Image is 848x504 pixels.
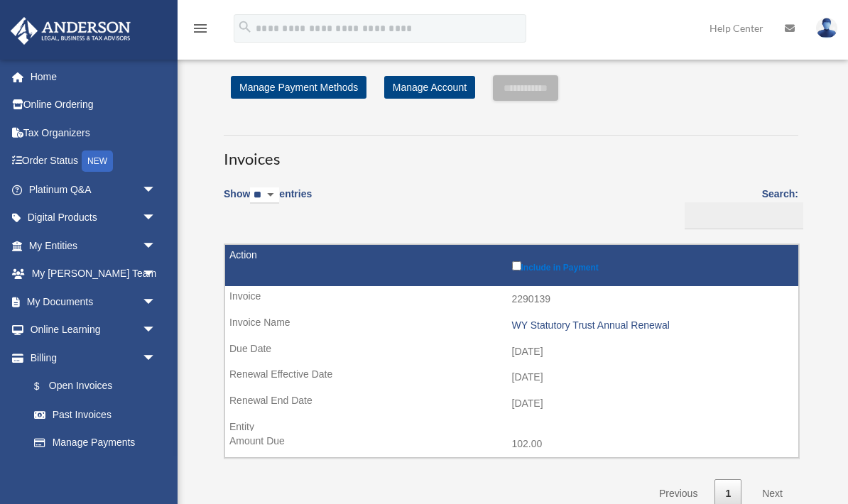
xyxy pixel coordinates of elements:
span: arrow_drop_down [142,344,170,373]
h3: Invoices [224,135,798,170]
a: My [PERSON_NAME] Teamarrow_drop_down [10,260,178,288]
label: Include in Payment [512,258,792,273]
select: Showentries [250,187,279,204]
input: Search: [685,202,803,229]
a: Order StatusNEW [10,147,178,176]
td: [DATE] [225,339,798,366]
a: Manage Account [384,76,475,99]
td: 102.00 [225,431,798,458]
a: Billingarrow_drop_down [10,344,170,372]
input: Include in Payment [512,261,521,270]
div: WY Statutory Trust Annual Renewal [512,319,792,332]
a: menu [192,25,209,37]
a: My Entitiesarrow_drop_down [10,231,178,260]
span: arrow_drop_down [142,231,170,261]
a: Online Ordering [10,91,178,119]
a: $Open Invoices [20,372,163,401]
td: 2290139 [225,286,798,313]
img: User Pic [816,18,837,38]
div: NEW [82,150,113,172]
a: Home [10,62,178,91]
i: menu [192,20,209,37]
td: [DATE] [225,390,798,417]
a: Past Invoices [20,400,170,429]
span: arrow_drop_down [142,260,170,289]
a: Platinum Q&Aarrow_drop_down [10,175,178,204]
span: arrow_drop_down [142,204,170,233]
td: [DATE] [225,364,798,391]
span: arrow_drop_down [142,287,170,317]
a: Digital Productsarrow_drop_down [10,204,178,232]
span: arrow_drop_down [142,316,170,345]
img: Anderson Advisors Platinum Portal [6,17,135,45]
a: My Documentsarrow_drop_down [10,287,178,316]
a: Online Learningarrow_drop_down [10,316,178,344]
label: Search: [680,185,798,229]
span: $ [42,378,49,395]
a: Manage Payments [20,429,170,457]
a: Tax Organizers [10,119,178,147]
label: Show entries [224,185,312,218]
a: Manage Payment Methods [231,76,366,99]
span: arrow_drop_down [142,175,170,204]
i: search [237,19,253,35]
